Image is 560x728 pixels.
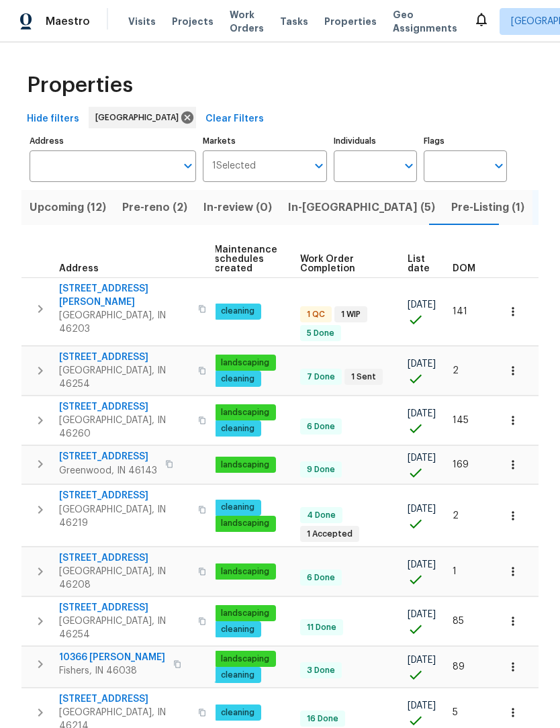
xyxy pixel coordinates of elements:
div: [GEOGRAPHIC_DATA] [89,107,196,128]
span: [STREET_ADDRESS][PERSON_NAME] [59,282,190,309]
span: [DATE] [408,504,436,514]
span: Pre-reno (2) [122,198,187,217]
span: cleaning [216,423,260,435]
button: Open [179,156,197,175]
span: 1 QC [301,309,330,320]
span: landscaping [216,459,275,471]
span: [GEOGRAPHIC_DATA], IN 46254 [59,364,190,391]
button: Clear Filters [200,107,269,132]
span: 5 Done [301,328,340,339]
span: 1 Selected [212,161,256,172]
span: Pre-Listing (1) [451,198,524,217]
span: [GEOGRAPHIC_DATA], IN 46208 [59,565,190,592]
span: [STREET_ADDRESS] [59,489,190,502]
span: [STREET_ADDRESS] [59,351,190,364]
span: Clear Filters [205,111,264,128]
span: 4 Done [301,510,341,521]
button: Open [310,156,328,175]
span: Upcoming (12) [30,198,106,217]
span: In-[GEOGRAPHIC_DATA] (5) [288,198,435,217]
button: Open [400,156,418,175]
span: [STREET_ADDRESS] [59,601,190,615]
span: cleaning [216,707,260,719]
span: Properties [27,79,133,92]
span: 7 Done [301,371,340,383]
button: Open [489,156,508,175]
span: Tasks [280,17,308,26]
span: Maintenance schedules created [214,245,277,273]
label: Flags [424,137,507,145]
span: 1 [453,567,457,576]
span: 1 Sent [346,371,381,383]
span: Fishers, IN 46038 [59,664,165,678]
span: 145 [453,416,469,425]
span: 5 [453,708,458,717]
label: Address [30,137,196,145]
span: landscaping [216,653,275,665]
span: 2 [453,366,459,375]
span: [STREET_ADDRESS] [59,450,157,463]
span: Work Orders [230,8,264,35]
span: landscaping [216,407,275,418]
span: 9 Done [301,464,340,475]
span: List date [408,255,430,273]
span: Hide filters [27,111,79,128]
span: Properties [324,15,377,28]
span: Maestro [46,15,90,28]
span: 169 [453,460,469,469]
span: [STREET_ADDRESS] [59,551,190,565]
span: landscaping [216,357,275,369]
button: Hide filters [21,107,85,132]
span: [DATE] [408,701,436,711]
span: landscaping [216,566,275,578]
span: Work Order Completion [300,255,385,273]
span: [DATE] [408,359,436,369]
span: 10366 [PERSON_NAME] [59,651,165,664]
span: [DATE] [408,610,436,619]
span: [DATE] [408,453,436,463]
span: [GEOGRAPHIC_DATA], IN 46254 [59,615,190,641]
span: 85 [453,617,464,626]
span: 2 [453,511,459,520]
span: Address [59,264,99,273]
span: Visits [128,15,156,28]
span: Greenwood, IN 46143 [59,464,157,477]
span: [DATE] [408,300,436,310]
span: landscaping [216,518,275,529]
span: Geo Assignments [393,8,457,35]
span: In-review (0) [203,198,272,217]
span: [STREET_ADDRESS] [59,400,190,414]
span: 89 [453,662,465,672]
span: cleaning [216,624,260,635]
label: Markets [203,137,328,145]
span: [STREET_ADDRESS] [59,692,190,706]
span: landscaping [216,608,275,619]
span: 1 Accepted [301,529,358,540]
span: 3 Done [301,665,340,676]
span: [GEOGRAPHIC_DATA] [95,111,184,124]
span: [GEOGRAPHIC_DATA], IN 46260 [59,414,190,441]
span: 1 WIP [336,309,366,320]
span: [DATE] [408,409,436,418]
span: 16 Done [301,713,344,725]
span: cleaning [216,502,260,513]
span: [DATE] [408,655,436,665]
span: Projects [172,15,214,28]
span: 11 Done [301,622,342,633]
span: cleaning [216,670,260,681]
span: [GEOGRAPHIC_DATA], IN 46203 [59,309,190,336]
span: DOM [453,264,475,273]
span: cleaning [216,373,260,385]
span: [DATE] [408,560,436,570]
label: Individuals [334,137,417,145]
span: 6 Done [301,572,340,584]
span: 6 Done [301,421,340,433]
span: cleaning [216,306,260,317]
span: 141 [453,307,467,316]
span: [GEOGRAPHIC_DATA], IN 46219 [59,503,190,530]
